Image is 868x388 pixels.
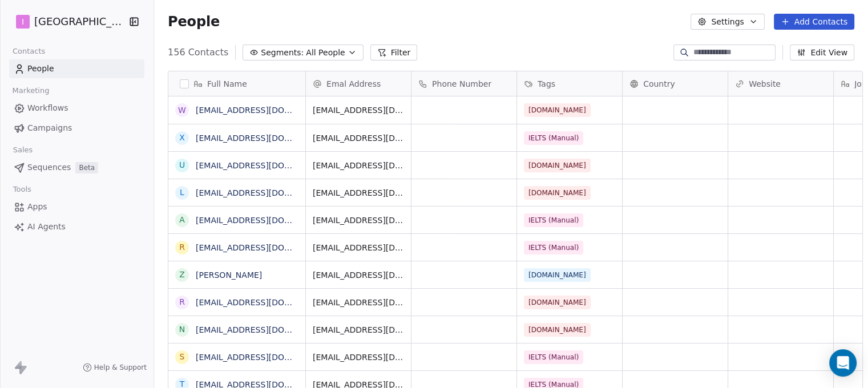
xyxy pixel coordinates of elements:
span: All People [306,47,345,59]
div: Tags [517,71,622,96]
a: Campaigns [9,119,144,138]
span: IELTS (Manual) [524,213,583,227]
span: Segments: [261,47,304,59]
a: AI Agents [9,217,144,236]
span: Beta [75,162,98,173]
span: IELTS (Manual) [524,350,583,364]
span: [EMAIL_ADDRESS][DOMAIN_NAME] [313,242,404,253]
span: [DOMAIN_NAME] [524,186,591,200]
a: [EMAIL_ADDRESS][DOMAIN_NAME] [196,188,336,197]
span: Sales [8,142,38,159]
span: [EMAIL_ADDRESS][DOMAIN_NAME] [313,104,404,116]
span: Tools [8,181,36,198]
span: [DOMAIN_NAME] [524,103,591,117]
a: [PERSON_NAME] [196,270,262,280]
a: Workflows [9,99,144,118]
span: Marketing [7,82,54,99]
span: Emal Address [326,78,381,90]
span: [EMAIL_ADDRESS][DOMAIN_NAME] [313,132,404,144]
span: [DOMAIN_NAME] [524,159,591,172]
div: Emal Address [306,71,411,96]
span: Website [749,78,781,90]
span: AI Agents [27,221,66,233]
span: IELTS (Manual) [524,241,583,254]
button: Settings [691,14,764,30]
span: Campaigns [27,122,72,134]
a: SequencesBeta [9,158,144,177]
div: x [179,132,185,144]
a: Apps [9,197,144,216]
span: [EMAIL_ADDRESS][DOMAIN_NAME] [313,160,404,171]
a: [EMAIL_ADDRESS][DOMAIN_NAME] [196,325,336,334]
a: [EMAIL_ADDRESS][DOMAIN_NAME] [196,216,336,225]
div: s [180,351,185,363]
div: Website [728,71,833,96]
div: n [179,324,185,336]
span: [EMAIL_ADDRESS][DOMAIN_NAME] [313,269,404,281]
span: Phone Number [432,78,491,90]
div: r [179,241,185,253]
div: Phone Number [411,71,516,96]
a: [EMAIL_ADDRESS][DOMAIN_NAME] [196,243,336,252]
div: a [179,214,185,226]
button: I[GEOGRAPHIC_DATA] [14,12,122,31]
div: Z [179,269,185,281]
a: [EMAIL_ADDRESS][DOMAIN_NAME] [196,298,336,307]
span: [GEOGRAPHIC_DATA] [34,14,126,29]
a: [EMAIL_ADDRESS][DOMAIN_NAME] [196,161,336,170]
button: Add Contacts [774,14,854,30]
span: [DOMAIN_NAME] [524,323,591,337]
span: Help & Support [94,363,147,372]
span: Apps [27,201,47,213]
span: [EMAIL_ADDRESS][DOMAIN_NAME] [313,351,404,363]
a: [EMAIL_ADDRESS][DOMAIN_NAME] [196,106,336,115]
div: Full Name [168,71,305,96]
a: [EMAIL_ADDRESS][DOMAIN_NAME] [196,134,336,143]
span: [EMAIL_ADDRESS][DOMAIN_NAME] [313,297,404,308]
a: People [9,59,144,78]
span: 156 Contacts [168,46,228,59]
div: Country [623,71,728,96]
a: [EMAIL_ADDRESS][DOMAIN_NAME] [196,353,336,362]
div: r [179,296,185,308]
span: Full Name [207,78,247,90]
span: Workflows [27,102,68,114]
div: Open Intercom Messenger [829,349,857,377]
span: IELTS (Manual) [524,131,583,145]
span: People [27,63,54,75]
div: w [178,104,186,116]
span: Country [643,78,675,90]
span: Contacts [7,43,50,60]
span: Tags [538,78,555,90]
div: u [179,159,185,171]
span: [DOMAIN_NAME] [524,296,591,309]
span: I [22,16,24,27]
a: Help & Support [83,363,147,372]
span: [EMAIL_ADDRESS][DOMAIN_NAME] [313,324,404,336]
div: l [180,187,184,199]
span: [DOMAIN_NAME] [524,268,591,282]
span: [EMAIL_ADDRESS][DOMAIN_NAME] [313,215,404,226]
button: Filter [370,45,418,60]
span: [EMAIL_ADDRESS][DOMAIN_NAME] [313,187,404,199]
button: Edit View [790,45,854,60]
span: People [168,13,220,30]
span: Sequences [27,161,71,173]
